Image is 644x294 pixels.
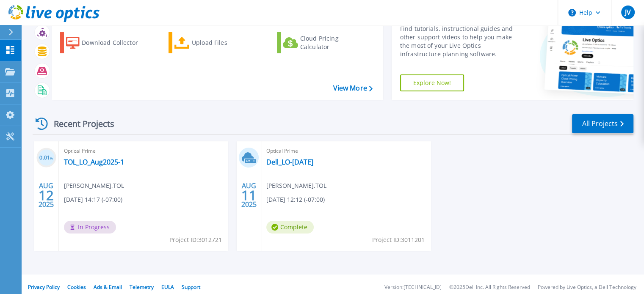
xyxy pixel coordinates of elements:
[67,283,86,291] a: Cookies
[333,84,372,92] a: View More
[64,195,122,204] span: [DATE] 14:17 (-07:00)
[36,153,56,163] h3: 0.01
[94,283,122,291] a: Ads & Email
[130,283,154,291] a: Telemetry
[169,235,222,245] span: Project ID: 3012721
[39,192,54,199] span: 12
[266,158,313,166] a: Dell_LO-[DATE]
[266,146,426,156] span: Optical Prime
[64,221,116,234] span: In Progress
[384,285,442,290] li: Version: [TECHNICAL_ID]
[538,285,636,290] li: Powered by Live Optics, a Dell Technology
[169,32,263,53] a: Upload Files
[64,158,124,166] a: TOL_LO_Aug2025-1
[182,283,200,291] a: Support
[400,74,464,91] a: Explore Now!
[192,34,260,51] div: Upload Files
[50,156,53,160] span: %
[572,114,633,133] a: All Projects
[82,34,149,51] div: Download Collector
[60,32,155,53] a: Download Collector
[28,283,60,291] a: Privacy Policy
[241,192,257,199] span: 11
[266,221,314,234] span: Complete
[266,181,326,190] span: [PERSON_NAME] , TOL
[277,32,371,53] a: Cloud Pricing Calculator
[64,181,124,190] span: [PERSON_NAME] , TOL
[625,9,630,16] span: JV
[449,285,530,290] li: © 2025 Dell Inc. All Rights Reserved
[266,195,325,204] span: [DATE] 12:12 (-07:00)
[241,180,257,211] div: AUG 2025
[161,283,174,291] a: EULA
[400,25,522,58] div: Find tutorials, instructional guides and other support videos to help you make the most of your L...
[300,34,368,51] div: Cloud Pricing Calculator
[33,113,126,134] div: Recent Projects
[372,235,425,245] span: Project ID: 3011201
[64,146,223,156] span: Optical Prime
[38,180,54,211] div: AUG 2025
